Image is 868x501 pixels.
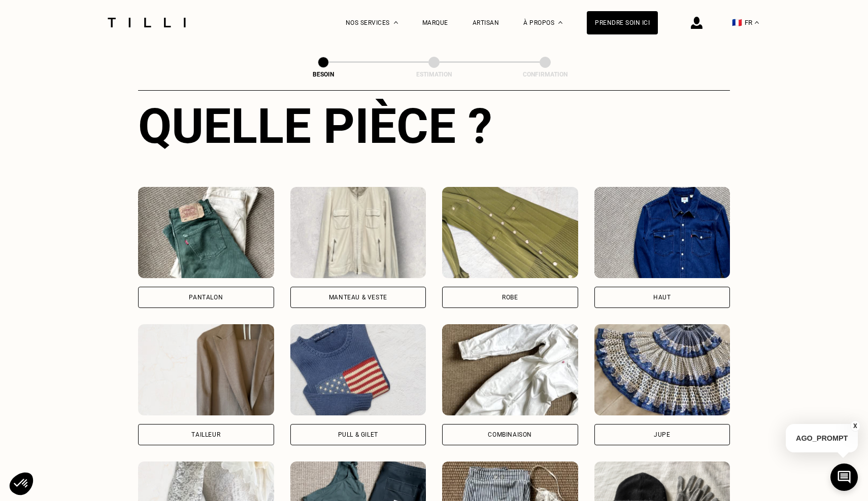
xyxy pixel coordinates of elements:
[587,11,658,34] a: Prendre soin ici
[394,21,398,24] img: Menu déroulant
[138,98,730,155] div: Quelle pièce ?
[422,19,448,26] a: Marque
[494,71,596,78] div: Confirmation
[329,294,387,300] div: Manteau & Veste
[691,17,703,29] img: icône connexion
[488,432,532,438] div: Combinaison
[290,324,426,415] img: Tilli retouche votre Pull & gilet
[442,324,578,415] img: Tilli retouche votre Combinaison
[594,324,730,415] img: Tilli retouche votre Jupe
[594,187,730,278] img: Tilli retouche votre Haut
[558,21,562,24] img: Menu déroulant à propos
[189,294,223,300] div: Pantalon
[383,71,485,78] div: Estimation
[273,71,374,78] div: Besoin
[755,21,759,24] img: menu déroulant
[473,19,499,26] a: Artisan
[191,432,220,438] div: Tailleur
[502,294,518,300] div: Robe
[138,187,274,278] img: Tilli retouche votre Pantalon
[442,187,578,278] img: Tilli retouche votre Robe
[786,424,858,452] p: AGO_PROMPT
[138,324,274,415] img: Tilli retouche votre Tailleur
[654,432,670,438] div: Jupe
[653,294,671,300] div: Haut
[732,18,742,27] span: 🇫🇷
[290,187,426,278] img: Tilli retouche votre Manteau & Veste
[338,432,378,438] div: Pull & gilet
[850,420,860,432] button: X
[104,18,189,27] img: Logo du service de couturière Tilli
